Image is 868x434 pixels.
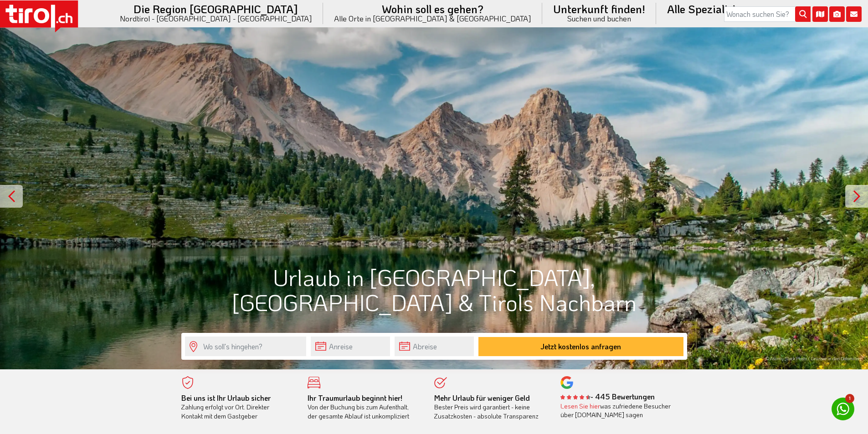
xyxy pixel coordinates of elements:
a: Lesen Sie hier [560,402,600,410]
b: - 445 Bewertungen [560,392,655,401]
input: Wonach suchen Sie? [724,6,811,22]
b: Bei uns ist Ihr Urlaub sicher [181,393,271,403]
input: Anreise [311,337,390,356]
div: Von der Buchung bis zum Aufenthalt, der gesamte Ablauf ist unkompliziert [308,393,421,421]
small: Alle Orte in [GEOGRAPHIC_DATA] & [GEOGRAPHIC_DATA] [334,15,531,22]
small: Suchen und buchen [553,15,645,22]
input: Abreise [395,337,474,356]
i: Kontakt [846,6,862,22]
b: Ihr Traumurlaub beginnt hier! [308,393,402,403]
b: Mehr Urlaub für weniger Geld [434,393,530,403]
button: Jetzt kostenlos anfragen [478,337,683,356]
i: Fotogalerie [829,6,845,22]
div: Zahlung erfolgt vor Ort. Direkter Kontakt mit dem Gastgeber [181,393,294,421]
a: 1 [832,398,854,420]
input: Wo soll's hingehen? [185,337,306,356]
i: Karte öffnen [812,6,828,22]
small: Nordtirol - [GEOGRAPHIC_DATA] - [GEOGRAPHIC_DATA] [120,15,312,22]
span: 1 [845,394,854,403]
div: Bester Preis wird garantiert - keine Zusatzkosten - absolute Transparenz [434,393,547,421]
div: was zufriedene Besucher über [DOMAIN_NAME] sagen [560,402,673,419]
